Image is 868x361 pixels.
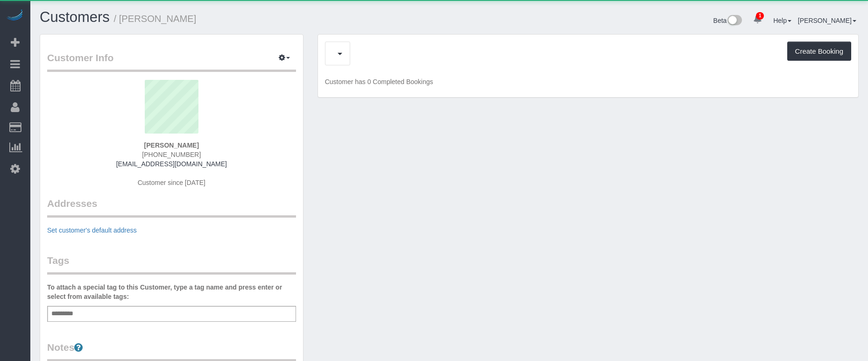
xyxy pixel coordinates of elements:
[6,9,24,22] img: Automaid Logo
[325,77,851,86] p: Customer has 0 Completed Bookings
[727,15,742,27] img: New interface
[47,227,137,234] a: Set customer's default address
[138,179,205,186] span: Customer since [DATE]
[47,254,296,275] legend: Tags
[142,151,201,158] span: [PHONE_NUMBER]
[787,42,851,61] button: Create Booking
[116,160,227,168] a: [EMAIL_ADDRESS][DOMAIN_NAME]
[756,12,764,20] span: 1
[144,142,199,149] strong: [PERSON_NAME]
[47,283,296,301] label: To attach a special tag to this Customer, type a tag name and press enter or select from availabl...
[748,9,767,30] a: 1
[798,17,856,24] a: [PERSON_NAME]
[40,9,110,25] a: Customers
[773,17,791,24] a: Help
[114,14,197,24] small: / [PERSON_NAME]
[713,17,742,24] a: Beta
[47,51,296,72] legend: Customer Info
